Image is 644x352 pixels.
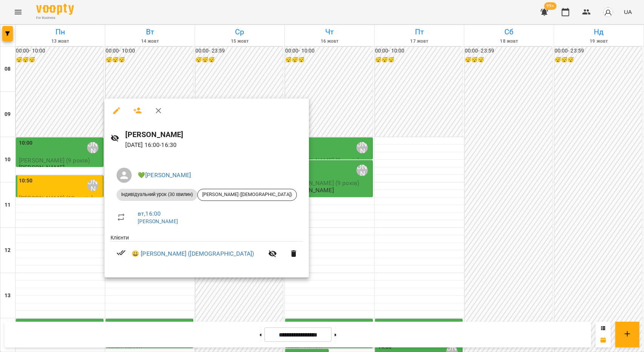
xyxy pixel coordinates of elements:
a: 😀 [PERSON_NAME] ([DEMOGRAPHIC_DATA]) [132,249,254,258]
svg: Візит сплачено [117,248,126,257]
h6: [PERSON_NAME] [126,129,303,140]
ul: Клієнти [111,234,303,269]
a: вт , 16:00 [138,210,161,217]
a: 💚[PERSON_NAME] [138,171,191,179]
span: Індивідуальний урок (30 хвилин) [117,191,197,198]
p: [DATE] 16:00 - 16:30 [126,140,303,150]
a: [PERSON_NAME] [138,218,178,224]
span: [PERSON_NAME] ([DEMOGRAPHIC_DATA]) [198,191,297,198]
div: [PERSON_NAME] ([DEMOGRAPHIC_DATA]) [197,189,297,201]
